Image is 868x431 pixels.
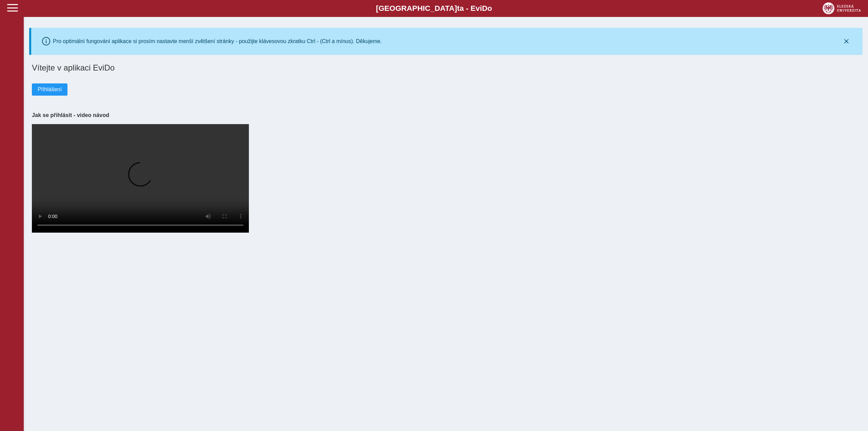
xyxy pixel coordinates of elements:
[20,4,848,13] b: [GEOGRAPHIC_DATA] a - Evi
[482,4,487,13] span: D
[38,86,62,93] span: Přihlášení
[32,112,860,118] h3: Jak se přihlásit - video návod
[53,38,382,44] div: Pro optimální fungování aplikace si prosím nastavte menší zvětšení stránky - použijte klávesovou ...
[32,83,67,96] button: Přihlášení
[32,63,860,73] h1: Vítejte v aplikaci EviDo
[457,4,459,13] span: t
[32,124,249,233] video: Your browser does not support the video tag.
[488,4,492,13] span: o
[823,2,861,14] img: logo_web_su.png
